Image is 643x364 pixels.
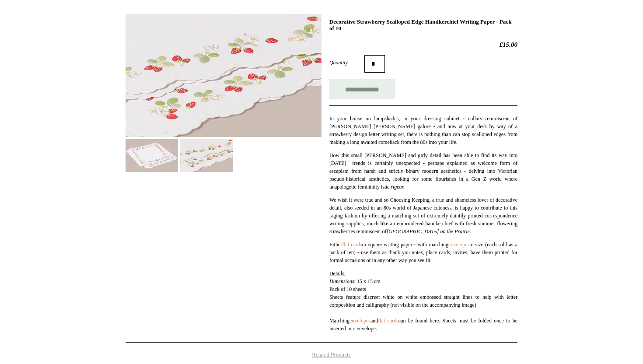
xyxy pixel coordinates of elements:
[329,151,517,191] p: How this small [PERSON_NAME] and girly detail has been able to find its way into [DATE] trends is...
[329,196,517,235] p: We wish it were true and so Choosing Keeping, a true and shameless lover of decorative detail, al...
[378,318,398,324] a: flat cards
[329,18,517,32] h1: Decorative Strawberry Scalloped Edge Handkerchief Writing Paper - Pack of 10
[329,241,517,264] p: Either or square writing paper - with matching to size (each sold as a pack of ten) - use them as...
[342,241,362,248] a: flat cards
[448,241,469,248] a: envelopes
[180,139,233,172] img: Decorative Strawberry Scalloped Edge Handkerchief Writing Paper - Pack of 10
[126,14,321,137] img: Decorative Strawberry Scalloped Edge Handkerchief Writing Paper - Pack of 10
[329,115,517,146] p: In your house on lampshades, in your dressing cabinet - collars reminiscent of [PERSON_NAME] [PER...
[329,270,346,276] span: Details:
[354,278,381,284] span: : 15 x 15 cm
[329,59,364,66] label: Quantity
[329,41,517,49] h2: £15.00
[384,184,405,190] em: de rigeur.
[103,351,540,358] h4: Related Products
[329,278,354,284] em: Dimensions
[329,286,517,332] span: Pack of 10 sheets Sheets feature discreet white on white embossed straight lines to help with let...
[387,228,470,234] em: [GEOGRAPHIC_DATA] on the Prairie
[126,139,178,172] img: Decorative Strawberry Scalloped Edge Handkerchief Writing Paper - Pack of 10
[349,318,370,324] a: envelopes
